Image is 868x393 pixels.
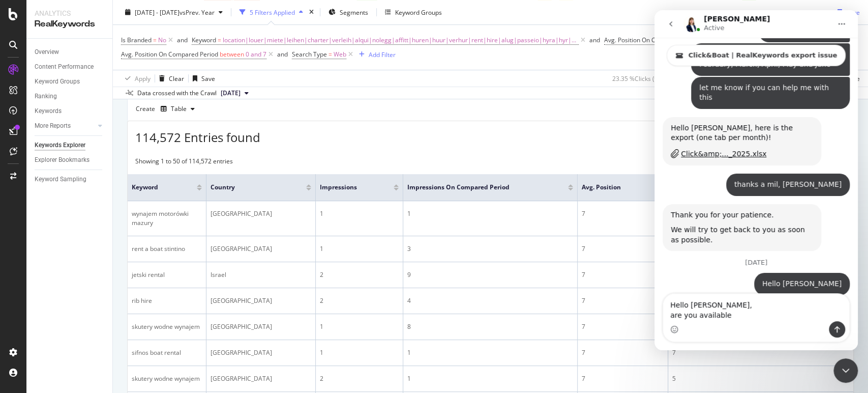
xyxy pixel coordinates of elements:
div: 1 [320,209,399,218]
div: and [589,36,600,44]
div: 9 [407,270,573,279]
button: 5 Filters Applied [235,4,307,20]
div: 7 [672,348,849,357]
div: wynajem motorówki mazury [132,209,202,228]
div: Save [201,74,215,82]
span: Impressions [320,183,378,192]
span: Is Branded [121,36,152,44]
span: 2025 Jul. 27th [221,89,241,98]
span: No [158,33,166,47]
div: jetski rental [132,270,202,279]
span: Web [334,47,346,62]
div: [GEOGRAPHIC_DATA] [211,209,311,218]
button: [DATE] - [DATE]vsPrev. Year [121,4,227,20]
div: 5 Filters Applied [250,8,295,16]
div: 2 [320,270,399,279]
span: Search Type [292,50,327,59]
div: 1 [407,348,573,357]
a: Ranking [35,91,105,102]
div: 2 [320,374,399,383]
div: 7 [582,374,664,383]
div: 5 [672,374,849,383]
div: 1 [320,348,399,357]
button: and [589,35,600,45]
div: Keywords [35,106,62,117]
div: times [307,7,316,17]
div: and [277,50,288,59]
div: 8 [407,322,573,331]
div: rent a boat stintino [132,244,202,254]
button: Save [833,4,860,20]
span: 114,572 Entries found [135,129,260,146]
div: Create [136,101,199,117]
span: = [328,50,332,59]
div: Overview [35,47,59,58]
button: Add Filter [355,48,396,61]
div: 1 [320,244,399,254]
iframe: Intercom live chat [654,10,858,350]
button: and [277,49,288,59]
span: Impressions On Compared Period [407,183,553,192]
span: Avg. Position On Current Period [604,36,693,44]
div: 2 [320,296,399,305]
div: 7 [582,270,664,279]
a: Overview [35,47,105,58]
div: sifnos boat rental [132,348,202,357]
div: 1 [407,209,573,218]
div: More Reports [35,121,71,131]
a: Keywords [35,106,105,117]
div: 4 [407,296,573,305]
div: Clear [169,74,184,82]
span: Keyword [132,183,182,192]
span: [DATE] - [DATE] [135,8,179,16]
div: 7 [582,296,664,305]
div: [GEOGRAPHIC_DATA] [211,296,311,305]
button: Save [189,70,215,87]
a: Keyword Sampling [35,174,105,185]
div: 1 [407,374,573,383]
span: Country [211,183,291,192]
div: [GEOGRAPHIC_DATA] [211,348,311,357]
button: [DATE] [217,87,253,99]
button: Apply [121,70,151,87]
span: 0 and 7 [246,47,266,62]
span: Avg. Position On Compared Period [121,50,218,59]
div: Showing 1 to 50 of 114,572 entries [135,157,233,169]
a: Keywords Explorer [35,140,105,151]
button: Segments [324,4,372,20]
a: Content Performance [35,62,105,72]
button: Keyword Groups [381,4,446,20]
div: Ranking [35,91,57,102]
div: 7 [582,209,664,218]
a: Keyword Groups [35,76,105,87]
a: More Reports [35,121,95,131]
div: Add Filter [369,50,396,59]
div: 7 [582,244,664,254]
div: Keywords Explorer [35,140,85,151]
span: = [153,36,157,44]
div: skutery wodne wynajem [132,374,202,383]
